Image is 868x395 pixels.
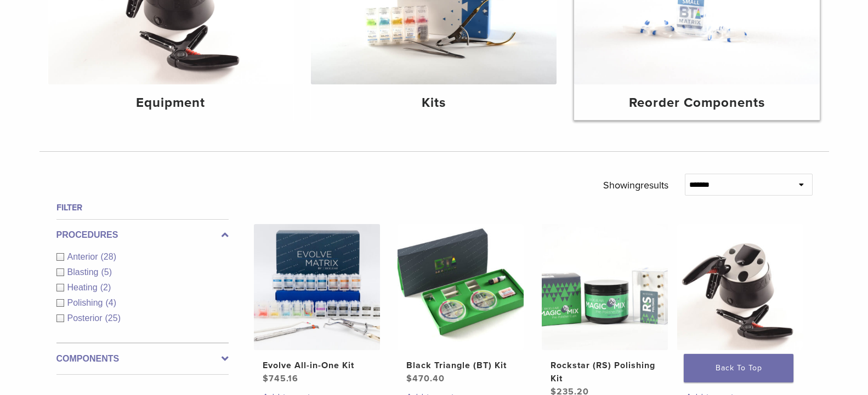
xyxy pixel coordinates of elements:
[105,313,121,323] span: (25)
[100,283,111,292] span: (2)
[551,359,659,385] h2: Rockstar (RS) Polishing Kit
[56,352,229,365] label: Components
[263,373,298,384] bdi: 745.16
[603,174,668,197] p: Showing results
[406,373,445,384] bdi: 470.40
[677,224,803,350] img: HeatSync Kit
[105,298,116,307] span: (4)
[583,93,811,113] h4: Reorder Components
[67,252,101,261] span: Anterior
[56,228,229,242] label: Procedures
[101,252,116,261] span: (28)
[398,224,524,350] img: Black Triangle (BT) Kit
[57,93,285,113] h4: Equipment
[406,373,412,384] span: $
[263,373,269,384] span: $
[253,224,381,385] a: Evolve All-in-One KitEvolve All-in-One Kit $745.16
[67,298,106,307] span: Polishing
[684,354,793,382] a: Back To Top
[67,267,101,277] span: Blasting
[254,224,380,350] img: Evolve All-in-One Kit
[542,224,668,350] img: Rockstar (RS) Polishing Kit
[406,359,515,372] h2: Black Triangle (BT) Kit
[397,224,525,385] a: Black Triangle (BT) KitBlack Triangle (BT) Kit $470.40
[56,201,229,214] h4: Filter
[67,313,105,323] span: Posterior
[677,224,804,385] a: HeatSync KitHeatSync Kit $1,041.70
[320,93,548,113] h4: Kits
[67,283,100,292] span: Heating
[263,359,371,372] h2: Evolve All-in-One Kit
[101,267,112,277] span: (5)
